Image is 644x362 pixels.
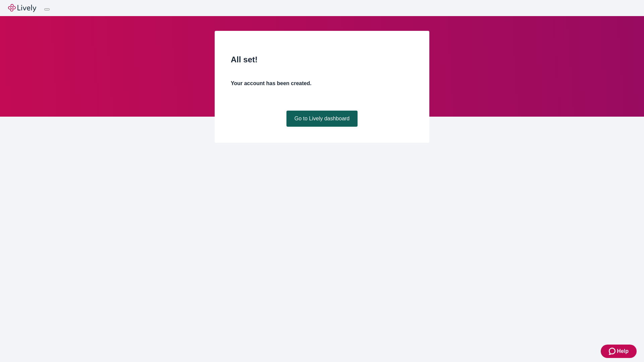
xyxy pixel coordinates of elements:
h4: Your account has been created. [231,79,413,87]
button: Log out [44,8,50,10]
h2: All set! [231,54,413,66]
button: Zendesk support iconHelp [601,345,637,358]
svg: Zendesk support icon [609,347,617,355]
a: Go to Lively dashboard [286,111,358,127]
img: Lively [8,4,36,12]
span: Help [617,347,629,355]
